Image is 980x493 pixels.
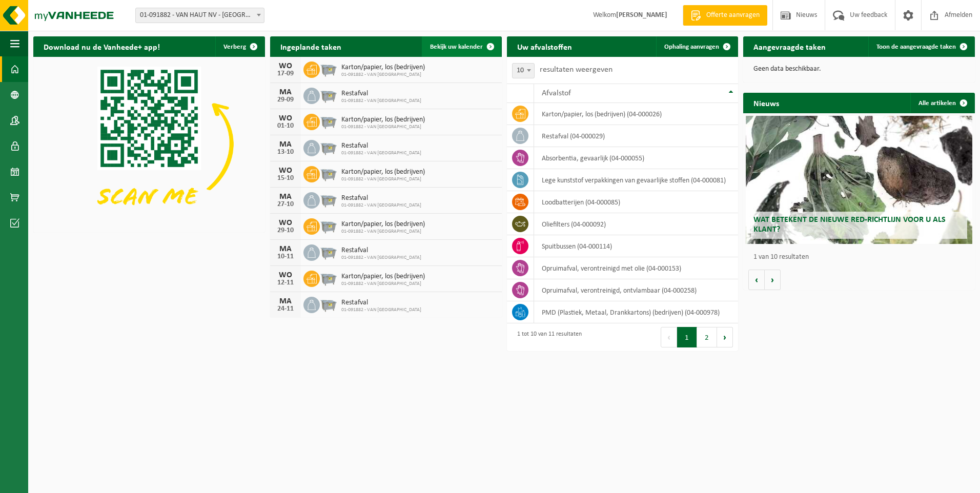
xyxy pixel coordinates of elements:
[753,254,970,261] p: 1 van 10 resultaten
[275,253,296,260] div: 10-11
[275,271,296,279] div: WO
[341,98,421,104] span: 01-091882 - VAN [GEOGRAPHIC_DATA]
[320,217,337,234] img: WB-2500-GAL-GY-01
[430,44,483,50] span: Bekijk uw kalender
[320,269,337,286] img: WB-2500-GAL-GY-01
[275,149,296,156] div: 13-10
[275,175,296,182] div: 15-10
[422,36,501,57] a: Bekijk uw kalender
[341,90,421,98] span: Restafval
[275,114,296,122] div: WO
[320,191,337,208] img: WB-2500-GAL-GY-01
[341,229,425,235] span: 01-091882 - VAN [GEOGRAPHIC_DATA]
[275,88,296,96] div: MA
[534,169,738,191] td: lege kunststof verpakkingen van gevaarlijke stoffen (04-000081)
[683,5,767,26] a: Offerte aanvragen
[534,125,738,147] td: restafval (04-000029)
[507,36,582,56] h2: Uw afvalstoffen
[616,11,667,19] strong: [PERSON_NAME]
[704,10,762,20] span: Offerte aanvragen
[656,36,737,57] a: Ophaling aanvragen
[512,63,535,78] span: 10
[341,246,421,255] span: Restafval
[320,295,337,313] img: WB-2500-GAL-GY-01
[341,142,421,150] span: Restafval
[512,326,582,348] div: 1 tot 10 van 11 resultaten
[341,72,425,78] span: 01-091882 - VAN [GEOGRAPHIC_DATA]
[275,219,296,227] div: WO
[33,57,265,231] img: Download de VHEPlus App
[341,307,421,313] span: 01-091882 - VAN [GEOGRAPHIC_DATA]
[753,66,965,73] p: Geen data beschikbaar.
[275,227,296,234] div: 29-10
[33,36,170,56] h2: Download nu de Vanheede+ app!
[275,305,296,313] div: 24-11
[753,216,946,234] span: Wat betekent de nieuwe RED-richtlijn voor u als klant?
[717,327,733,347] button: Next
[540,66,612,74] label: resultaten weergeven
[320,138,337,156] img: WB-2500-GAL-GY-01
[136,8,264,23] span: 01-091882 - VAN HAUT NV - KRUIBEKE
[542,89,571,97] span: Afvalstof
[664,44,719,50] span: Ophaling aanvragen
[341,255,421,261] span: 01-091882 - VAN [GEOGRAPHIC_DATA]
[341,281,425,287] span: 01-091882 - VAN [GEOGRAPHIC_DATA]
[341,176,425,182] span: 01-091882 - VAN [GEOGRAPHIC_DATA]
[534,213,738,235] td: oliefilters (04-000092)
[223,44,246,50] span: Verberg
[320,243,337,260] img: WB-2500-GAL-GY-01
[534,279,738,301] td: opruimafval, verontreinigd, ontvlambaar (04-000258)
[320,60,337,77] img: WB-2500-GAL-GY-01
[135,8,264,23] span: 01-091882 - VAN HAUT NV - KRUIBEKE
[320,112,337,130] img: WB-2500-GAL-GY-01
[275,167,296,175] div: WO
[534,301,738,323] td: PMD (Plastiek, Metaal, Drankkartons) (bedrijven) (04-000978)
[341,299,421,307] span: Restafval
[743,93,789,113] h2: Nieuws
[677,327,697,347] button: 1
[765,270,781,290] button: Volgende
[275,96,296,104] div: 29-09
[534,103,738,125] td: karton/papier, los (bedrijven) (04-000026)
[275,297,296,305] div: MA
[341,150,421,156] span: 01-091882 - VAN [GEOGRAPHIC_DATA]
[270,36,352,56] h2: Ingeplande taken
[341,168,425,176] span: Karton/papier, los (bedrijven)
[215,36,264,57] button: Verberg
[697,327,717,347] button: 2
[341,220,425,229] span: Karton/papier, los (bedrijven)
[910,93,974,113] a: Alle artikelen
[534,147,738,169] td: absorbentia, gevaarlijk (04-000055)
[868,36,974,57] a: Toon de aangevraagde taken
[275,193,296,201] div: MA
[275,70,296,77] div: 17-09
[320,86,337,104] img: WB-2500-GAL-GY-01
[275,279,296,286] div: 12-11
[534,257,738,279] td: opruimafval, verontreinigd met olie (04-000153)
[341,124,425,130] span: 01-091882 - VAN [GEOGRAPHIC_DATA]
[534,191,738,213] td: loodbatterijen (04-000085)
[534,235,738,257] td: spuitbussen (04-000114)
[341,273,425,281] span: Karton/papier, los (bedrijven)
[341,194,421,202] span: Restafval
[275,201,296,208] div: 27-10
[275,122,296,130] div: 01-10
[876,44,956,50] span: Toon de aangevraagde taken
[275,245,296,253] div: MA
[275,62,296,70] div: WO
[320,165,337,182] img: WB-2500-GAL-GY-01
[743,36,836,56] h2: Aangevraagde taken
[275,140,296,149] div: MA
[746,116,973,244] a: Wat betekent de nieuwe RED-richtlijn voor u als klant?
[661,327,677,347] button: Previous
[341,202,421,209] span: 01-091882 - VAN [GEOGRAPHIC_DATA]
[341,116,425,124] span: Karton/papier, los (bedrijven)
[513,64,534,78] span: 10
[341,64,425,72] span: Karton/papier, los (bedrijven)
[748,270,765,290] button: Vorige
